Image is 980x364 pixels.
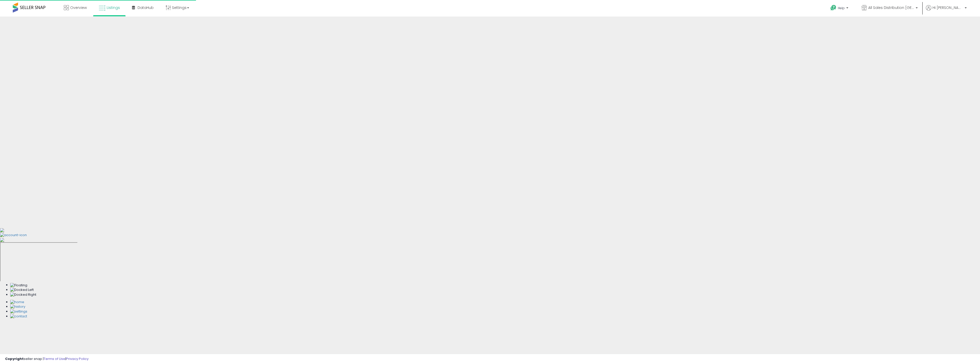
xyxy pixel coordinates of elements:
span: Help [838,6,845,10]
img: Home [10,300,24,305]
i: Get Help [830,5,837,11]
span: Hi [PERSON_NAME] [933,5,963,10]
a: Help [826,1,853,17]
img: Floating [10,283,27,288]
span: Listings [107,5,120,10]
span: All Sales Distribution [GEOGRAPHIC_DATA] [868,5,914,10]
span: Overview [70,5,87,10]
a: Hi [PERSON_NAME] [926,5,967,17]
span: DataHub [138,5,154,10]
img: Contact [10,314,27,319]
img: History [10,304,25,309]
img: Docked Left [10,288,34,292]
img: Docked Right [10,292,36,297]
img: Settings [10,309,27,314]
